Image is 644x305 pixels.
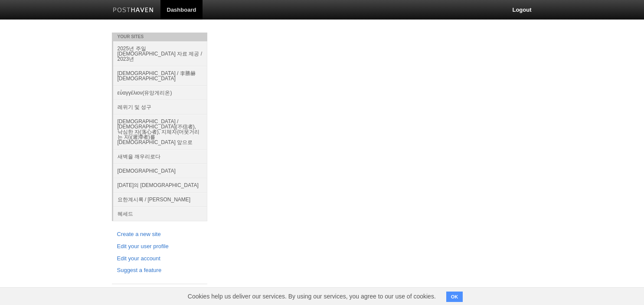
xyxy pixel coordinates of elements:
a: 새벽을 깨우리로다 [113,149,207,164]
a: [DEMOGRAPHIC_DATA] / 李勝赫[DEMOGRAPHIC_DATA] [113,66,207,85]
a: Edit your account [117,254,202,263]
img: Posthaven-bar [113,7,154,14]
a: [DEMOGRAPHIC_DATA] [113,164,207,178]
a: 2025년 주일 [DEMOGRAPHIC_DATA] 자료 제공 / 2023년 [113,41,207,66]
a: Edit your user profile [117,242,202,251]
li: Your Sites [112,33,207,41]
a: Create a new site [117,230,202,239]
span: Cookies help us deliver our services. By using our services, you agree to our use of cookies. [179,288,445,305]
a: Suggest a feature [117,266,202,275]
a: 레위기 및 성구 [113,100,207,114]
a: 헤세드 [113,207,207,221]
a: [DEMOGRAPHIC_DATA] / [DEMOGRAPHIC_DATA](不信者), 낙심한 자(落心者), 지체자(머뭇거리는 자)(遲滯者)를 [DEMOGRAPHIC_DATA] 앞으로 [113,114,207,149]
a: [DATE]의 [DEMOGRAPHIC_DATA] [113,178,207,192]
a: εὐαγγέλιον(유앙게리온) [113,85,207,100]
a: 요한계시록 / [PERSON_NAME] [113,192,207,207]
button: OK [446,292,463,302]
